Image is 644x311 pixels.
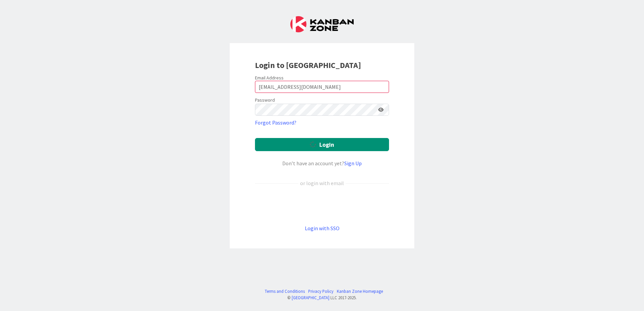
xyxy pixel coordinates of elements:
a: Privacy Policy [308,288,333,295]
div: © LLC 2017- 2025 . [261,295,383,301]
a: Login with SSO [305,225,340,232]
img: Kanban Zone [290,16,354,32]
label: Password [255,97,275,104]
a: Forgot Password? [255,118,296,127]
div: or login with email [298,179,346,187]
a: [GEOGRAPHIC_DATA] [292,295,329,300]
a: Kanban Zone Homepage [337,288,383,295]
a: Sign Up [344,160,362,167]
b: Login to [GEOGRAPHIC_DATA] [255,60,361,70]
button: Login [255,138,389,151]
div: Don’t have an account yet? [255,159,389,167]
label: Email Address [255,75,284,81]
a: Terms and Conditions [265,288,305,295]
iframe: Sign in with Google Button [252,198,392,213]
